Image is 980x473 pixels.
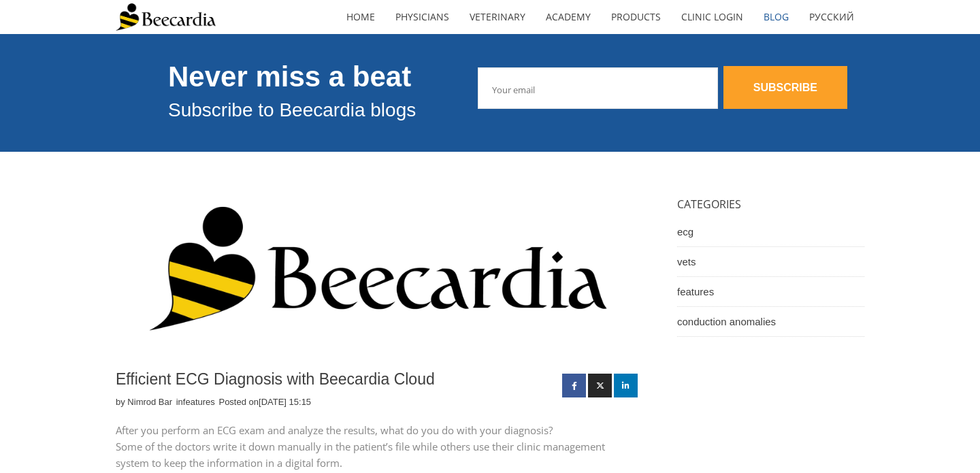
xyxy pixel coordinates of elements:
[116,438,640,471] p: Some of the doctors write it down manually in the patient’s file while others use their clinic ma...
[127,396,172,408] a: Nimrod Bar
[536,1,601,33] a: Academy
[116,370,555,389] h1: Efficient ECG Diagnosis with Beecardia Cloud
[259,396,311,408] p: [DATE] 15:15
[183,396,215,408] a: features
[168,61,411,93] span: Never miss a beat
[459,1,536,33] a: Veterinary
[218,397,311,407] span: Posted on
[601,1,671,33] a: Products
[116,193,640,358] img: Efficient ECG Diagnosis with Beecardia Cloud
[677,307,864,337] a: conduction anomalies
[385,1,459,33] a: Physicians
[677,197,741,212] span: CATEGORIES
[677,247,864,277] a: vets
[116,3,216,31] img: Beecardia
[677,217,864,247] a: ecg
[168,99,416,120] span: Subscribe to Beecardia blogs
[116,422,640,438] p: After you perform an ECG exam and analyze the results, what do you do with your diagnosis?
[336,1,385,33] a: home
[116,397,175,407] span: by
[671,1,753,33] a: Clinic Login
[176,397,218,407] span: in
[478,67,717,109] input: Your email
[753,1,799,33] a: Blog
[677,277,864,307] a: features
[799,1,864,33] a: Русский
[723,66,847,109] a: SUBSCRIBE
